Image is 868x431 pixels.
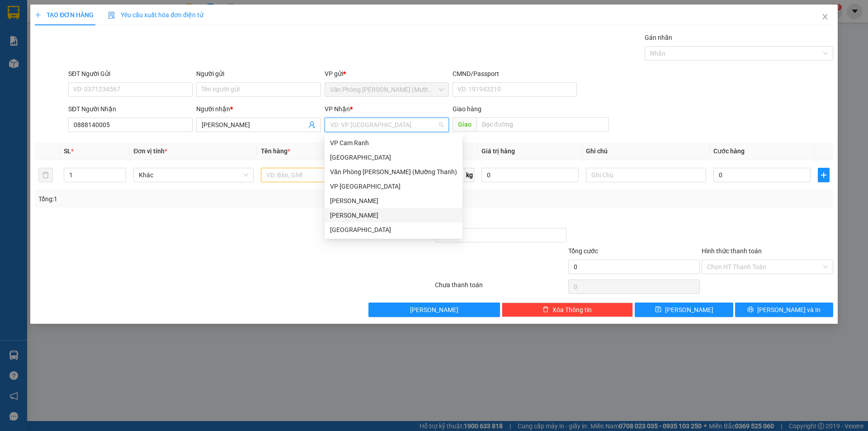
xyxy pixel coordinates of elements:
div: SĐT Người Gửi [68,69,193,79]
div: VP gửi [325,69,449,79]
div: VP [GEOGRAPHIC_DATA] [330,181,457,191]
span: delete [542,306,549,313]
div: Văn Phòng [PERSON_NAME] (Mường Thanh) [330,167,457,177]
span: save [655,306,661,313]
span: [PERSON_NAME] [410,305,458,315]
div: SĐT Người Nhận [68,104,193,114]
button: save[PERSON_NAME] [635,303,733,317]
div: Người nhận [196,104,321,114]
div: VP Cam Ranh [330,138,457,148]
img: icon [108,12,115,19]
div: Đà Lạt [325,150,462,165]
span: Tên hàng [261,147,290,155]
label: Gán nhãn [645,34,672,41]
span: Xóa Thông tin [552,305,592,315]
div: CMND/Passport [453,69,577,79]
div: Nha Trang [325,223,462,237]
span: VP Nhận [325,105,350,113]
span: SL [64,147,71,155]
span: plus [818,171,829,179]
span: printer [747,306,754,313]
span: Giao hàng [453,105,481,113]
span: Đơn vị tính [133,147,167,155]
span: Văn Phòng Trần Phú (Mường Thanh) [330,83,443,96]
input: Ghi Chú [586,168,706,182]
span: Giá trị hàng [481,147,515,155]
div: Tổng: 1 [38,194,335,204]
div: Chưa thanh toán [434,280,567,296]
div: [PERSON_NAME] [330,196,457,206]
span: TẠO ĐƠN HÀNG [35,11,94,19]
button: printer[PERSON_NAME] và In [735,303,833,317]
img: logo.jpg [98,11,120,33]
span: Yêu cầu xuất hóa đơn điện tử [108,11,203,19]
div: Người gửi [196,69,321,79]
th: Ghi chú [582,142,710,160]
button: [PERSON_NAME] [368,303,500,317]
span: plus [35,12,41,18]
button: Close [812,5,838,30]
button: plus [818,168,830,182]
span: Tổng cước [568,247,598,255]
span: close [821,13,829,20]
span: [PERSON_NAME] [665,305,713,315]
input: VD: Bàn, Ghế [261,168,381,182]
span: Giao [453,117,476,132]
b: [PERSON_NAME] [11,58,51,101]
div: Văn Phòng Trần Phú (Mường Thanh) [325,165,462,179]
span: Cước hàng [713,147,745,155]
div: VP Ninh Hòa [325,179,462,194]
li: (c) 2017 [76,43,124,54]
span: Khác [139,168,248,182]
b: BIÊN NHẬN GỬI HÀNG [58,13,87,71]
input: Dọc đường [476,117,609,132]
div: [GEOGRAPHIC_DATA] [330,225,457,235]
input: 0 [481,168,579,182]
label: Hình thức thanh toán [702,247,762,255]
span: kg [465,168,474,182]
b: [DOMAIN_NAME] [76,34,124,42]
div: Lê Hồng Phong [325,194,462,208]
img: logo.jpg [11,11,57,57]
button: deleteXóa Thông tin [502,303,633,317]
div: [PERSON_NAME] [330,210,457,220]
div: Phạm Ngũ Lão [325,208,462,223]
button: delete [38,168,53,182]
div: [GEOGRAPHIC_DATA] [330,152,457,162]
div: VP Cam Ranh [325,136,462,150]
span: user-add [308,121,316,128]
span: [PERSON_NAME] và In [757,305,821,315]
